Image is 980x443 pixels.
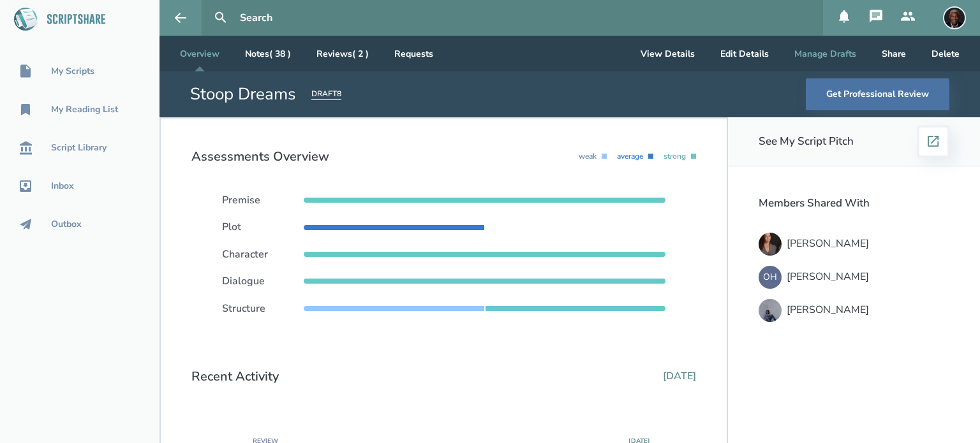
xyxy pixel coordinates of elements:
[51,181,74,191] div: Inbox
[806,78,949,110] button: Get Professional Review
[663,370,696,382] p: [DATE]
[759,263,949,291] a: OH[PERSON_NAME]
[51,105,118,115] div: My Reading List
[579,152,602,161] div: weak
[759,266,782,289] div: OH
[51,143,107,153] div: Script Library
[759,197,949,210] h3: Members Shared With
[51,66,94,76] div: My Scripts
[787,304,869,316] div: [PERSON_NAME]
[384,36,443,71] a: Requests
[190,83,296,106] h1: Stoop Dreams
[664,152,691,161] div: strong
[787,271,869,282] div: [PERSON_NAME]
[191,369,279,384] h2: Recent Activity
[51,219,82,229] div: Outbox
[222,194,304,206] div: Premise
[311,89,341,100] div: DRAFT8
[759,233,782,256] img: user_1604966854-crop.jpg
[222,249,304,260] div: Character
[759,135,854,148] h3: See My Script Pitch
[170,36,230,71] a: Overview
[306,36,379,71] a: Reviews( 2 )
[759,230,949,258] a: [PERSON_NAME]
[759,299,782,322] img: user_1717041581-crop.jpg
[943,6,966,29] img: user_1641492977-crop.jpg
[630,36,705,71] button: View Details
[784,36,866,71] button: Manage Drafts
[235,36,301,71] a: Notes( 38 )
[710,36,779,71] button: Edit Details
[787,238,869,249] div: [PERSON_NAME]
[617,152,648,161] div: average
[222,221,304,233] div: Plot
[222,275,304,287] div: Dialogue
[759,296,949,324] a: [PERSON_NAME]
[191,149,329,164] h2: Assessments Overview
[921,36,970,71] button: Delete
[872,36,916,71] button: Share
[222,303,304,314] div: Structure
